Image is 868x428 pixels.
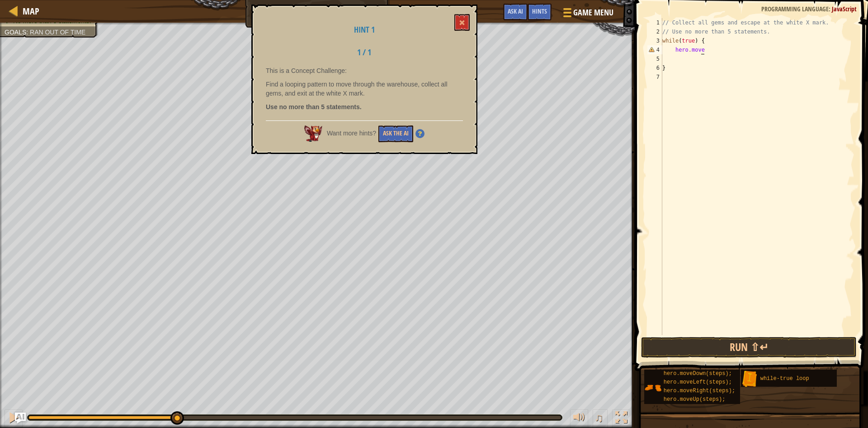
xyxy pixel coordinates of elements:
span: hero.moveRight(steps); [664,388,735,394]
span: hero.moveUp(steps); [664,396,726,403]
span: JavaScript [832,5,857,13]
span: : [26,29,30,36]
button: Ask AI [503,4,528,20]
span: ♫ [594,411,604,424]
span: Hints [532,7,547,15]
strong: Use no more than 5 statements. [266,103,362,111]
button: Toggle fullscreen [612,409,630,428]
p: Find a looping pattern to move through the warehouse, collect all gems, and exit at the white X m... [266,80,463,98]
span: Programming language [761,5,829,13]
img: portrait.png [741,370,758,388]
span: Goals [5,29,26,36]
span: Map [23,5,39,17]
div: 6 [647,63,662,72]
span: while-true loop [760,375,809,382]
button: Ask the AI [378,125,413,142]
button: Ask AI [15,413,26,423]
button: ♫ [593,409,608,428]
button: Game Menu [556,4,619,25]
a: Map [18,5,39,17]
span: Ran out of time [30,29,85,36]
img: portrait.png [644,379,661,396]
div: 2 [647,27,662,36]
img: Hint [415,129,425,138]
p: This is a Concept Challenge: [266,66,463,75]
span: : [829,5,832,13]
div: 7 [647,72,662,82]
span: Hint 1 [354,24,375,35]
span: hero.moveDown(steps); [664,370,732,377]
span: hero.moveLeft(steps); [664,379,732,385]
div: 3 [647,36,662,45]
span: Ask AI [508,7,523,15]
button: Ctrl + P: Pause [5,409,23,428]
div: 1 [647,18,662,27]
span: Game Menu [573,7,613,19]
button: Adjust volume [570,409,588,428]
h2: 1 / 1 [336,48,392,57]
button: Run ⇧↵ [641,337,857,358]
div: 5 [647,54,662,63]
div: 4 [647,45,662,54]
img: AI [304,125,322,142]
span: Want more hints? [327,130,376,137]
